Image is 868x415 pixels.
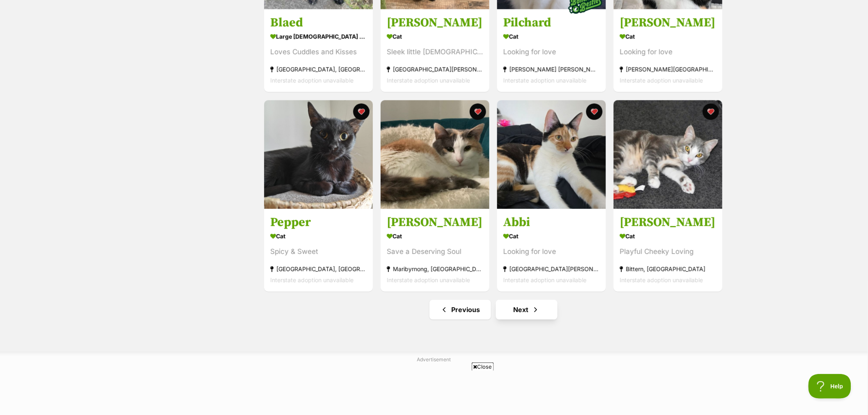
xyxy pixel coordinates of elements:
[270,77,354,84] span: Interstate adoption unavailable
[496,300,557,319] a: Next page
[614,208,722,292] a: [PERSON_NAME] Cat Playful Cheeky Loving Bittern, [GEOGRAPHIC_DATA] Interstate adoption unavailabl...
[387,230,483,242] div: Cat
[387,15,483,31] h3: [PERSON_NAME]
[270,214,367,230] h3: Pepper
[497,9,606,92] a: Pilchard Cat Looking for love [PERSON_NAME] [PERSON_NAME], [GEOGRAPHIC_DATA] Interstate adoption ...
[270,263,367,274] div: [GEOGRAPHIC_DATA], [GEOGRAPHIC_DATA]
[620,276,703,283] span: Interstate adoption unavailable
[586,103,603,120] button: favourite
[620,15,716,31] h3: [PERSON_NAME]
[497,100,606,209] img: Abbi
[503,77,587,84] span: Interstate adoption unavailable
[503,47,600,58] div: Looking for love
[429,300,491,319] a: Previous page
[270,31,367,43] div: large [DEMOGRAPHIC_DATA] Dog
[503,31,600,43] div: Cat
[614,100,722,209] img: Arthur
[264,9,373,92] a: Blaed large [DEMOGRAPHIC_DATA] Dog Loves Cuddles and Kisses [GEOGRAPHIC_DATA], [GEOGRAPHIC_DATA] ...
[620,64,716,75] div: [PERSON_NAME][GEOGRAPHIC_DATA], [GEOGRAPHIC_DATA]
[503,15,600,31] h3: Pilchard
[620,77,703,84] span: Interstate adoption unavailable
[620,263,716,274] div: Bittern, [GEOGRAPHIC_DATA]
[285,374,583,411] iframe: Advertisement
[270,64,367,75] div: [GEOGRAPHIC_DATA], [GEOGRAPHIC_DATA]
[387,77,470,84] span: Interstate adoption unavailable
[387,64,483,75] div: [GEOGRAPHIC_DATA][PERSON_NAME][GEOGRAPHIC_DATA]
[503,263,600,274] div: [GEOGRAPHIC_DATA][PERSON_NAME][GEOGRAPHIC_DATA]
[387,276,470,283] span: Interstate adoption unavailable
[620,47,716,58] div: Looking for love
[387,31,483,43] div: Cat
[263,300,723,319] nav: Pagination
[809,374,852,399] iframe: Help Scout Beacon - Open
[470,103,486,120] button: favourite
[387,246,483,257] div: Save a Deserving Soul
[381,100,489,209] img: Angelina
[270,246,367,257] div: Spicy & Sweet
[270,15,367,31] h3: Blaed
[381,208,489,292] a: [PERSON_NAME] Cat Save a Deserving Soul Maribyrnong, [GEOGRAPHIC_DATA] Interstate adoption unavai...
[497,208,606,292] a: Abbi Cat Looking for love [GEOGRAPHIC_DATA][PERSON_NAME][GEOGRAPHIC_DATA] Interstate adoption una...
[270,276,354,283] span: Interstate adoption unavailable
[264,100,373,209] img: Pepper
[381,9,489,92] a: [PERSON_NAME] Cat Sleek little [DEMOGRAPHIC_DATA] [GEOGRAPHIC_DATA][PERSON_NAME][GEOGRAPHIC_DATA]...
[620,230,716,242] div: Cat
[270,47,367,58] div: Loves Cuddles and Kisses
[620,246,716,257] div: Playful Cheeky Loving
[503,276,587,283] span: Interstate adoption unavailable
[503,230,600,242] div: Cat
[270,230,367,242] div: Cat
[353,103,370,120] button: favourite
[387,263,483,274] div: Maribyrnong, [GEOGRAPHIC_DATA]
[264,208,373,292] a: Pepper Cat Spicy & Sweet [GEOGRAPHIC_DATA], [GEOGRAPHIC_DATA] Interstate adoption unavailable fav...
[387,214,483,230] h3: [PERSON_NAME]
[703,103,719,120] button: favourite
[620,31,716,43] div: Cat
[503,246,600,257] div: Looking for love
[503,214,600,230] h3: Abbi
[620,214,716,230] h3: [PERSON_NAME]
[614,9,722,92] a: [PERSON_NAME] Cat Looking for love [PERSON_NAME][GEOGRAPHIC_DATA], [GEOGRAPHIC_DATA] Interstate a...
[387,47,483,58] div: Sleek little [DEMOGRAPHIC_DATA]
[472,363,494,371] span: Close
[503,64,600,75] div: [PERSON_NAME] [PERSON_NAME], [GEOGRAPHIC_DATA]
